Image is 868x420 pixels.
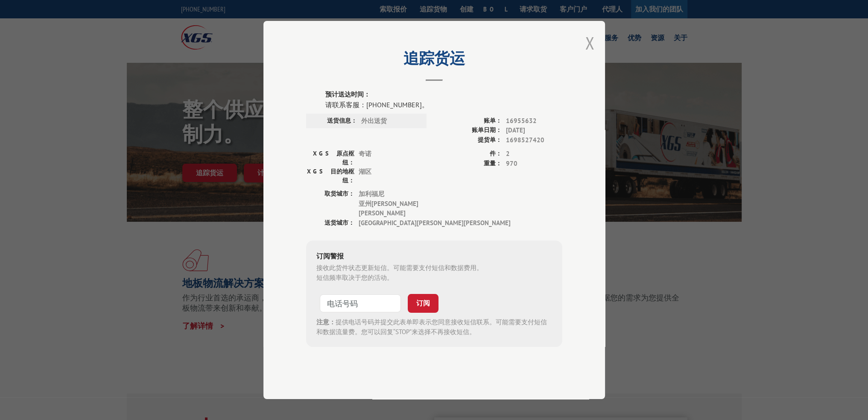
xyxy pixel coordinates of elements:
input: 电话号码 [320,294,401,312]
font: 1698527420 [506,136,544,144]
font: XGS 目的地枢纽： [307,167,354,184]
font: XGS 原点枢纽： [313,150,354,166]
font: 账单日期： [472,126,502,134]
font: 订阅 [416,299,430,307]
font: 加利福尼亚 [359,190,384,208]
font: 短信频率取决于您的活动。 [316,273,393,282]
font: 预计送达时间： [325,90,370,98]
font: [PERSON_NAME][PERSON_NAME] [359,200,418,217]
button: 订阅 [408,294,438,313]
font: 外出送货 [361,117,387,125]
font: 追踪货运 [403,48,465,68]
font: [DATE] [506,126,525,134]
font: 注意： [316,318,336,326]
font: [PERSON_NAME] [417,219,464,227]
button: 关闭模式 [585,32,594,54]
font: 送货城市： [324,219,354,226]
font: 2 [506,150,510,158]
font: 接收此货件状态更新短信。可能需要支付短信和数据费用。 [316,264,483,272]
font: [GEOGRAPHIC_DATA] [359,219,417,227]
font: 湖区 [359,167,371,176]
font: 970 [506,159,517,167]
font: 账单： [484,117,502,124]
font: 取货城市： [324,190,354,197]
font: 奇诺 [359,150,371,158]
font: 送货信息： [327,117,357,124]
font: 16955632 [506,117,537,125]
font: 提货单： [478,136,502,144]
font: 件： [490,150,502,157]
font: 请联系客服：[PHONE_NUMBER]。 [325,100,429,109]
font: [PERSON_NAME] [464,219,511,227]
font: 订阅警报 [316,252,344,260]
font: 州 [365,200,371,208]
font: 重量： [484,159,502,167]
font: 提供电话号码并提交此表单即表示您同意接收短信联系。可能需要支付短信和数据流量费。您可以回复“STOP”来选择不再接收短信。 [316,318,547,336]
